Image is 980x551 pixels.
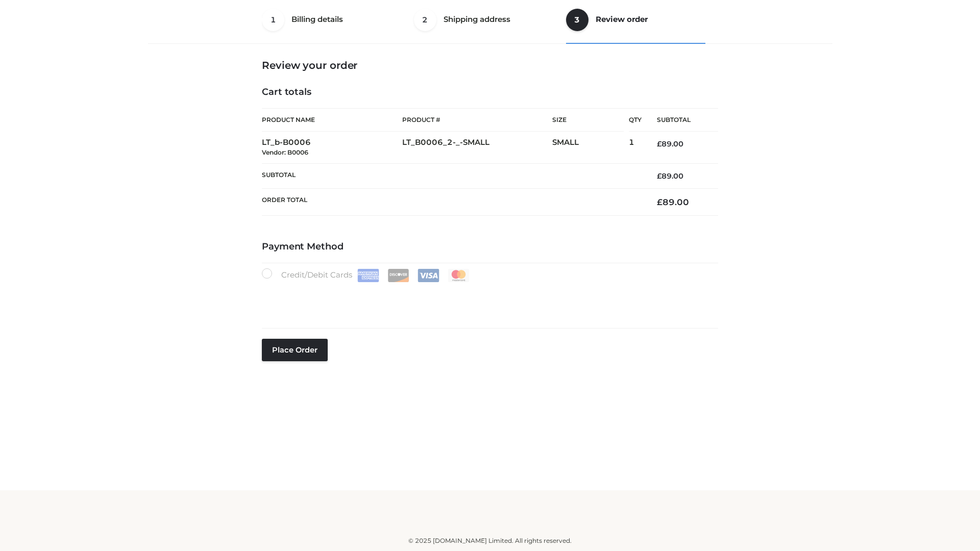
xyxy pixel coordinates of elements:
th: Product Name [262,108,402,132]
th: Subtotal [262,163,642,188]
td: LT_b-B0006 [262,132,402,164]
span: £ [657,197,663,207]
th: Product # [402,108,552,132]
img: Visa [418,269,439,282]
bdi: 89.00 [657,197,689,207]
img: Mastercard [448,269,470,282]
small: Vendor: B0006 [262,148,308,156]
th: Subtotal [642,109,718,132]
button: Place order [262,339,328,361]
h3: Review your order [262,59,718,71]
div: © 2025 [DOMAIN_NAME] Limited. All rights reserved. [152,536,828,546]
td: 1 [629,132,642,164]
td: SMALL [552,132,629,164]
h4: Cart totals [262,87,718,98]
bdi: 89.00 [657,171,683,181]
th: Size [552,109,624,132]
img: Amex [357,269,379,282]
th: Qty [629,108,642,132]
td: LT_B0006_2-_-SMALL [402,132,552,164]
label: Credit/Debit Cards [262,268,471,282]
img: Discover [387,269,409,282]
th: Order Total [262,189,642,216]
h4: Payment Method [262,241,718,253]
bdi: 89.00 [657,139,683,148]
span: £ [657,139,661,148]
iframe: Secure payment input frame [260,280,716,317]
span: £ [657,171,661,181]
